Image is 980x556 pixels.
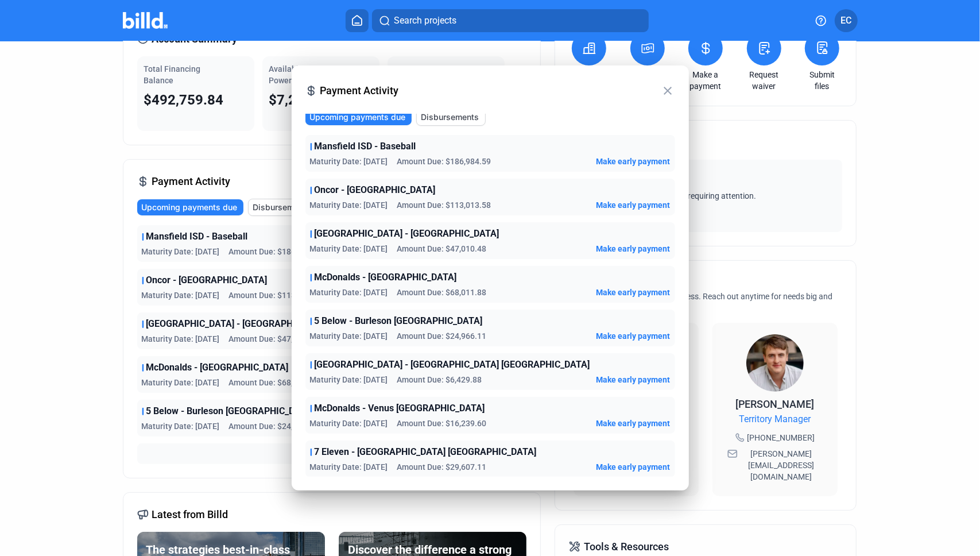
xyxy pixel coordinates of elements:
span: 7 Eleven - [GEOGRAPHIC_DATA] [GEOGRAPHIC_DATA] [315,445,537,459]
span: Amount Due: $186,984.59 [229,246,323,257]
span: EC [840,14,851,28]
span: [GEOGRAPHIC_DATA] - [GEOGRAPHIC_DATA] [146,317,331,331]
span: Amount Due: $24,966.11 [229,420,319,432]
span: Amount Due: $24,966.11 [397,330,487,342]
span: Mansfield ISD - Baseball [146,230,248,244]
span: McDonalds - [GEOGRAPHIC_DATA] [146,361,289,374]
span: Maturity Date: [DATE] [310,418,388,429]
span: Amount Due: $186,984.59 [397,156,491,167]
span: $492,759.84 [144,92,224,108]
span: Maturity Date: [DATE] [310,287,388,298]
span: We're here for you and your business. Reach out anytime for needs big and small! [569,292,832,312]
span: McDonalds - [GEOGRAPHIC_DATA] [315,271,457,284]
span: Available Purchasing Power [269,64,347,85]
a: Request waiver [744,69,784,92]
mat-icon: close [661,84,675,98]
span: Maturity Date: [DATE] [142,246,220,257]
span: Maturity Date: [DATE] [310,243,388,254]
span: Amount Due: $47,010.48 [397,243,487,254]
span: Amount Due: $68,011.88 [397,287,487,298]
img: Billd Company Logo [123,12,168,29]
span: Payment Activity [320,83,661,99]
span: Maturity Date: [DATE] [142,420,220,432]
a: Submit files [802,69,842,92]
span: Mansfield ISD - Baseball [315,140,416,153]
span: Amount Due Next 30 Days [394,64,469,85]
span: Amount Due: $47,010.48 [229,333,319,345]
span: Tools & Resources [584,539,669,555]
span: Amount Due: $16,239.60 [397,418,487,429]
button: Make early payment [596,418,671,429]
span: Territory Manager [739,412,811,426]
button: Make early payment [596,461,671,473]
span: 5 Below - Burleson [GEOGRAPHIC_DATA] [315,314,483,328]
span: Oncor - [GEOGRAPHIC_DATA] [315,183,436,197]
button: Make early payment [596,156,671,167]
span: [GEOGRAPHIC_DATA] - [GEOGRAPHIC_DATA] [GEOGRAPHIC_DATA] [315,358,590,372]
span: Amount Due: $113,013.58 [229,289,323,301]
span: Maturity Date: [DATE] [310,374,388,385]
button: Make early payment [596,330,671,342]
span: Maturity Date: [DATE] [310,199,388,211]
span: 5 Below - Burleson [GEOGRAPHIC_DATA] [146,404,315,418]
span: Amount Due: $113,013.58 [397,199,491,211]
span: Upcoming payments due [310,111,406,123]
span: Total Financing Balance [144,64,201,85]
span: [GEOGRAPHIC_DATA] - [GEOGRAPHIC_DATA] [315,227,499,241]
span: Amount Due: $29,607.11 [397,461,487,473]
span: Amount Due: $6,429.88 [397,374,482,385]
span: Disbursements [253,202,311,213]
img: Territory Manager [746,334,804,392]
span: Maturity Date: [DATE] [142,377,220,388]
span: $7,240.16 [269,92,333,108]
button: Make early payment [596,243,671,254]
span: No items requiring attention. [574,190,838,202]
button: Make early payment [596,374,671,385]
span: Maturity Date: [DATE] [310,156,388,167]
span: Oncor - [GEOGRAPHIC_DATA] [146,273,268,287]
button: Make early payment [596,287,671,298]
span: [PHONE_NUMBER] [747,432,815,443]
span: [PERSON_NAME][EMAIL_ADDRESS][DOMAIN_NAME] [740,448,823,482]
span: Maturity Date: [DATE] [142,289,220,301]
span: Payment Activity [152,173,231,190]
button: Disbursements [416,109,486,126]
span: McDonalds - Venus [GEOGRAPHIC_DATA] [315,401,485,415]
span: [PERSON_NAME] [736,398,815,410]
span: Upcoming payments due [142,202,238,213]
a: Make a payment [685,69,726,92]
span: Amount Due: $68,011.88 [229,377,319,388]
button: Make early payment [596,199,671,211]
span: Disbursements [421,111,479,123]
span: Maturity Date: [DATE] [310,461,388,473]
span: Maturity Date: [DATE] [142,333,220,345]
span: Latest from Billd [152,507,228,523]
button: Upcoming payments due [305,109,412,125]
span: Maturity Date: [DATE] [310,330,388,342]
span: Search projects [394,14,456,28]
